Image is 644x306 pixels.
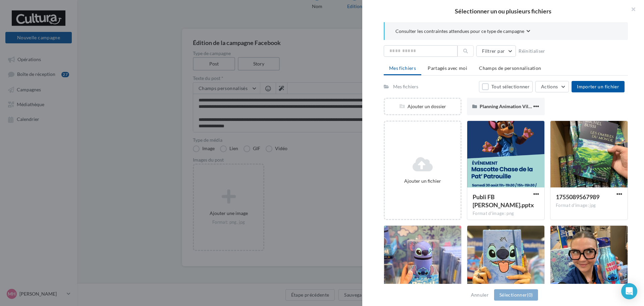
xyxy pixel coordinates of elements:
[556,193,599,201] span: 1755089567989
[385,103,461,110] div: Ajouter un dossier
[428,65,467,71] span: Partagés avec moi
[395,28,530,36] button: Consulter les contraintes attendues pour ce type de campagne
[473,193,534,209] span: Publi FB Grag Zlap.pptx
[387,178,458,184] div: Ajouter un fichier
[389,65,416,71] span: Mes fichiers
[527,292,533,298] span: (0)
[556,203,622,209] div: Format d'image: jpg
[476,45,516,57] button: Filtrer par
[479,65,541,71] span: Champs de personnalisation
[395,28,524,35] span: Consulter les contraintes attendues pour ce type de campagne
[535,81,569,92] button: Actions
[577,84,619,89] span: Importer un fichier
[468,291,491,299] button: Annuler
[480,103,572,109] span: Planning Animation Villennes (29.7 x 42 cm)
[572,81,625,92] button: Importer un fichier
[373,8,633,14] h2: Sélectionner un ou plusieurs fichiers
[393,83,418,90] div: Mes fichiers
[621,283,637,299] div: Open Intercom Messenger
[541,84,558,89] span: Actions
[494,289,538,301] button: Sélectionner(0)
[473,211,539,217] div: Format d'image: png
[479,81,533,92] button: Tout sélectionner
[516,47,548,55] button: Réinitialiser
